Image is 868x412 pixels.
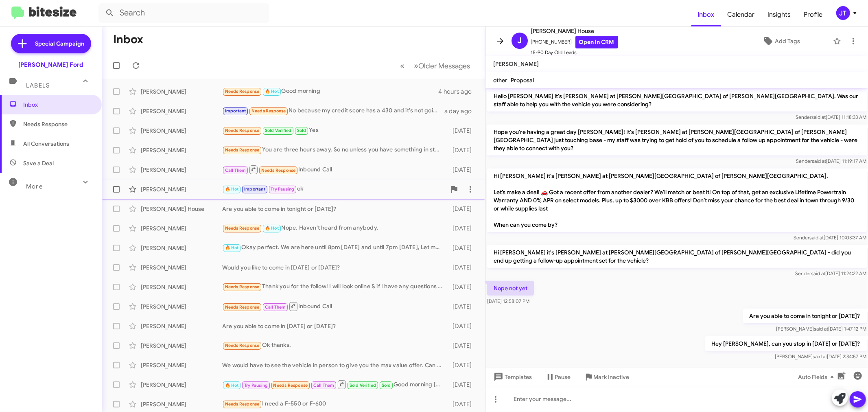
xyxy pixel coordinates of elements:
[222,224,446,233] div: Nope. Haven't heard from anybody.
[487,125,867,156] p: Hope you're having a great day [PERSON_NAME]! It's [PERSON_NAME] at [PERSON_NAME][GEOGRAPHIC_DATA...
[798,3,829,26] a: Profile
[265,226,279,231] span: 🔥 Hot
[35,39,85,48] span: Special Campaign
[225,108,246,114] span: Important
[775,353,866,359] span: [PERSON_NAME] [DATE] 2:34:57 PM
[350,383,376,388] span: Sold Verified
[539,370,577,384] button: Pause
[494,60,539,68] span: [PERSON_NAME]
[809,234,824,241] span: said at
[222,184,446,194] div: ok
[23,159,54,167] span: Save a Deal
[446,205,479,213] div: [DATE]
[222,145,446,155] div: You are three hours away. So no unless you have something in stock.
[141,107,222,115] div: [PERSON_NAME]
[811,114,826,120] span: said at
[446,361,479,369] div: [DATE]
[446,322,479,330] div: [DATE]
[141,88,222,96] div: [PERSON_NAME]
[446,283,479,291] div: [DATE]
[743,309,866,323] p: Are you able to come in tonight or [DATE]?
[446,302,479,311] div: [DATE]
[511,77,534,84] span: Proposal
[222,243,446,252] div: Okay perfect. We are here until 8pm [DATE] and until 7pm [DATE], Let me know what day works best ...
[273,383,308,388] span: Needs Response
[297,128,306,133] span: Sold
[265,305,286,310] span: Call Them
[225,128,260,133] span: Needs Response
[829,6,859,20] button: JT
[487,169,867,232] p: Hi [PERSON_NAME] it's [PERSON_NAME] at [PERSON_NAME][GEOGRAPHIC_DATA] of [PERSON_NAME][GEOGRAPHIC...
[222,361,446,369] div: We would have to see the vehicle in person to give you the max value offer. Can you come in [DATE...
[222,164,446,175] div: Inbound Call
[691,3,721,26] a: Inbox
[446,342,479,350] div: [DATE]
[796,114,866,120] span: Sender [DATE] 11:18:33 AM
[414,61,419,71] span: »
[23,101,92,109] span: Inbox
[400,61,405,71] span: «
[313,383,335,388] span: Call Them
[444,107,479,115] div: a day ago
[141,263,222,272] div: [PERSON_NAME]
[446,263,479,272] div: [DATE]
[555,370,571,384] span: Pause
[225,383,239,388] span: 🔥 Hot
[494,77,508,84] span: other
[517,34,522,47] span: J
[113,33,143,46] h1: Inbox
[271,186,294,192] span: Try Pausing
[225,186,239,192] span: 🔥 Hot
[222,322,446,330] div: Are you able to come in [DATE] or [DATE]?
[26,183,43,190] span: More
[141,185,222,193] div: [PERSON_NAME]
[141,302,222,311] div: [PERSON_NAME]
[222,282,446,291] div: Thank you for the follow! I will look online & if I have any questions I'll call you.
[225,305,260,310] span: Needs Response
[141,322,222,330] div: [PERSON_NAME]
[446,381,479,389] div: [DATE]
[419,61,470,70] span: Older Messages
[225,284,260,289] span: Needs Response
[446,127,479,135] div: [DATE]
[23,140,69,148] span: All Conversations
[813,353,827,359] span: said at
[141,205,222,213] div: [PERSON_NAME] House
[761,3,798,26] span: Insights
[492,370,532,384] span: Templates
[141,224,222,232] div: [PERSON_NAME]
[794,234,866,241] span: Sender [DATE] 10:03:37 AM
[222,87,438,96] div: Good morning
[836,6,850,20] div: JT
[791,370,844,384] button: Auto Fields
[438,88,478,96] div: 4 hours ago
[225,168,246,173] span: Call Them
[409,57,475,74] button: Next
[222,301,446,311] div: Inbound Call
[814,326,828,332] span: said at
[446,146,479,154] div: [DATE]
[265,128,292,133] span: Sold Verified
[487,298,529,304] span: [DATE] 12:58:07 PM
[798,370,837,384] span: Auto Fields
[775,34,800,48] span: Add Tags
[244,186,265,192] span: Important
[222,341,446,350] div: Ok thanks.
[487,281,534,296] p: Nope not yet
[26,82,50,89] span: Labels
[222,379,446,390] div: Good morning [PERSON_NAME]. I'm checking in to determine the status of the check for my vehicle? ...
[721,3,761,26] span: Calendar
[225,226,260,231] span: Needs Response
[98,3,269,23] input: Search
[487,245,867,268] p: Hi [PERSON_NAME] it's [PERSON_NAME] at [PERSON_NAME][GEOGRAPHIC_DATA] of [PERSON_NAME][GEOGRAPHIC...
[141,361,222,369] div: [PERSON_NAME]
[487,89,867,112] p: Hello [PERSON_NAME] it's [PERSON_NAME] at [PERSON_NAME][GEOGRAPHIC_DATA] of [PERSON_NAME][GEOGRAP...
[222,106,444,116] div: No because my credit score has a 430 and it's not going to work
[732,34,829,48] button: Add Tags
[222,205,446,213] div: Are you able to come in tonight or [DATE]?
[265,89,279,94] span: 🔥 Hot
[396,57,410,74] button: Previous
[705,336,866,351] p: Hey [PERSON_NAME], can you stop in [DATE] or [DATE]?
